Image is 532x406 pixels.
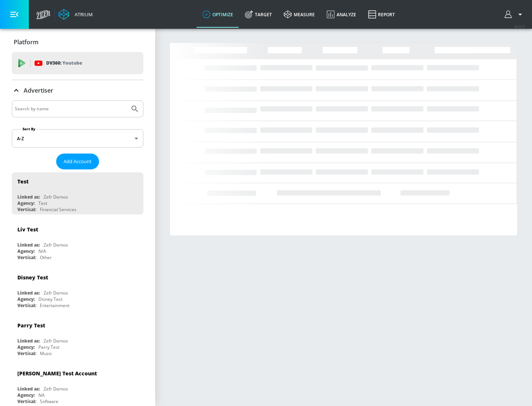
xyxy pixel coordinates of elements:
[362,1,401,28] a: Report
[17,344,35,350] div: Agency:
[17,242,40,248] div: Linked as:
[17,392,35,398] div: Agency:
[17,200,35,206] div: Agency:
[12,172,143,214] div: TestLinked as:Zefr DemosAgency:TestVertical:Financial Services
[12,52,143,74] div: DV360: Youtube
[17,194,40,200] div: Linked as:
[44,194,68,200] div: Zefr Demos
[46,59,82,67] p: DV360:
[514,24,525,28] span: v 4.32.0
[44,386,68,392] div: Zefr Demos
[17,226,38,233] div: Liv Test
[17,248,35,254] div: Agency:
[17,206,36,213] div: Vertical:
[239,1,278,28] a: Target
[17,274,48,281] div: Disney Test
[17,338,40,344] div: Linked as:
[321,1,362,28] a: Analyze
[12,32,143,52] div: Platform
[64,157,92,166] span: Add Account
[56,154,99,169] button: Add Account
[17,322,45,329] div: Parry Test
[38,296,62,302] div: Disney Test
[17,302,36,309] div: Vertical:
[44,290,68,296] div: Zefr Demos
[24,86,53,94] p: Advertiser
[12,220,143,262] div: Liv TestLinked as:Zefr DemosAgency:N/AVertical:Other
[15,104,127,114] input: Search by name
[40,254,52,261] div: Other
[40,350,52,357] div: Music
[17,296,35,302] div: Agency:
[40,206,76,213] div: Financial Services
[38,248,46,254] div: N/A
[12,80,143,101] div: Advertiser
[17,370,97,377] div: [PERSON_NAME] Test Account
[62,59,82,67] p: Youtube
[17,398,36,405] div: Vertical:
[12,268,143,310] div: Disney TestLinked as:Zefr DemosAgency:Disney TestVertical:Entertainment
[17,386,40,392] div: Linked as:
[40,398,58,405] div: Software
[12,129,143,148] div: A-Z
[38,344,59,350] div: Parry Test
[17,254,36,261] div: Vertical:
[14,38,38,46] p: Platform
[58,9,93,20] a: Atrium
[72,11,93,18] div: Atrium
[17,350,36,357] div: Vertical:
[278,1,321,28] a: measure
[12,316,143,358] div: Parry TestLinked as:Zefr DemosAgency:Parry TestVertical:Music
[21,127,37,131] label: Sort By
[17,290,40,296] div: Linked as:
[38,200,47,206] div: Test
[44,242,68,248] div: Zefr Demos
[17,178,28,185] div: Test
[40,302,69,309] div: Entertainment
[197,1,239,28] a: optimize
[44,338,68,344] div: Zefr Demos
[38,392,45,398] div: NA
